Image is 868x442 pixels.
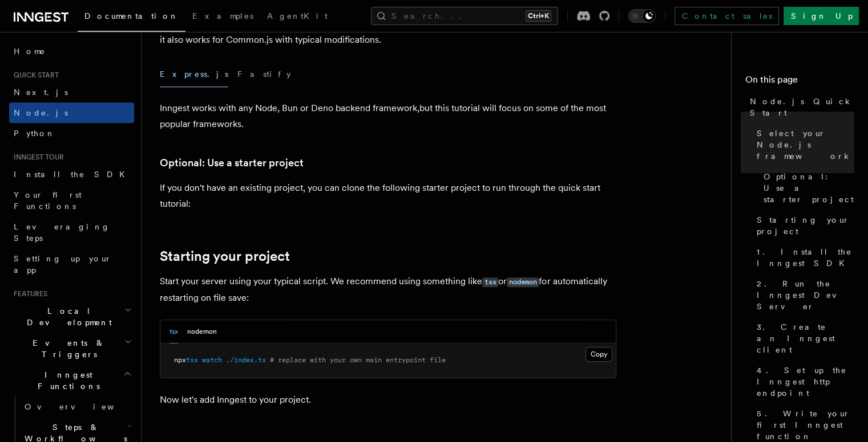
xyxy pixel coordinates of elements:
button: Search...Ctrl+K [371,7,558,25]
span: ./index.ts [226,356,266,364]
a: Starting your project [752,210,854,242]
a: nodemon [507,276,539,287]
a: Node.js [9,103,134,123]
a: Node.js Quick Start [745,91,854,123]
a: Documentation [78,3,185,32]
span: 3. Create an Inngest client [757,321,854,355]
a: Starting your project [160,248,290,264]
a: 3. Create an Inngest client [752,317,854,360]
button: Inngest Functions [9,365,134,396]
span: Quick start [9,71,59,80]
span: Events & Triggers [9,337,124,360]
span: Examples [192,11,253,21]
span: Features [9,289,47,298]
span: Inngest tour [9,153,64,162]
a: tsx [482,276,498,287]
a: Contact sales [675,7,779,25]
span: # replace with your own main entrypoint file [270,356,446,364]
span: Documentation [84,11,179,21]
a: Optional: Use a starter project [759,166,854,210]
span: 4. Set up the Inngest http endpoint [757,365,854,399]
span: npx [174,356,186,364]
span: Inngest Functions [9,369,123,392]
a: Next.js [9,82,134,103]
button: Events & Triggers [9,333,134,365]
a: Python [9,123,134,144]
span: 2. Run the Inngest Dev Server [757,278,854,312]
button: tsx [169,320,178,343]
button: Copy [586,347,612,362]
span: Overview [25,402,142,411]
p: Start your server using your typical script. We recommend using something like or for automatical... [160,273,616,306]
span: 5. Write your first Inngest function [757,408,854,442]
span: Node.js [14,108,68,117]
span: Next.js [14,88,68,97]
span: Select your Node.js framework [757,128,854,162]
span: watch [202,356,222,364]
h4: On this page [745,73,854,91]
span: Setting up your app [14,254,112,275]
a: Leveraging Steps [9,216,134,248]
a: Your first Functions [9,185,134,216]
span: 1. Install the Inngest SDK [757,246,854,269]
span: Home [14,46,46,57]
span: AgentKit [267,11,328,21]
a: 2. Run the Inngest Dev Server [752,273,854,317]
code: nodemon [507,277,539,287]
span: Leveraging Steps [14,222,110,243]
span: Install the SDK [14,170,132,179]
span: tsx [186,356,198,364]
p: Now let's add Inngest to your project. [160,392,616,408]
a: 1. Install the Inngest SDK [752,242,854,273]
p: If you don't have an existing project, you can clone the following starter project to run through... [160,180,616,212]
a: Optional: Use a starter project [160,155,304,171]
span: Optional: Use a starter project [764,171,854,205]
p: Inngest works with any Node, Bun or Deno backend framework,but this tutorial will focus on some o... [160,100,616,132]
a: Setting up your app [9,248,134,280]
a: Overview [20,396,134,417]
button: Fastify [237,62,291,87]
button: Toggle dark mode [628,9,656,23]
span: Python [14,129,55,138]
span: Your first Functions [14,190,82,211]
code: tsx [482,277,498,287]
a: Examples [185,3,260,31]
a: Install the SDK [9,164,134,185]
button: Express.js [160,62,228,87]
kbd: Ctrl+K [526,10,551,22]
a: AgentKit [260,3,334,31]
a: 4. Set up the Inngest http endpoint [752,360,854,403]
span: Local Development [9,305,124,328]
a: Sign Up [784,7,859,25]
a: Select your Node.js framework [752,123,854,166]
span: Starting your project [757,214,854,237]
button: Local Development [9,301,134,333]
span: Node.js Quick Start [750,96,854,118]
button: nodemon [187,320,217,343]
a: Home [9,41,134,62]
